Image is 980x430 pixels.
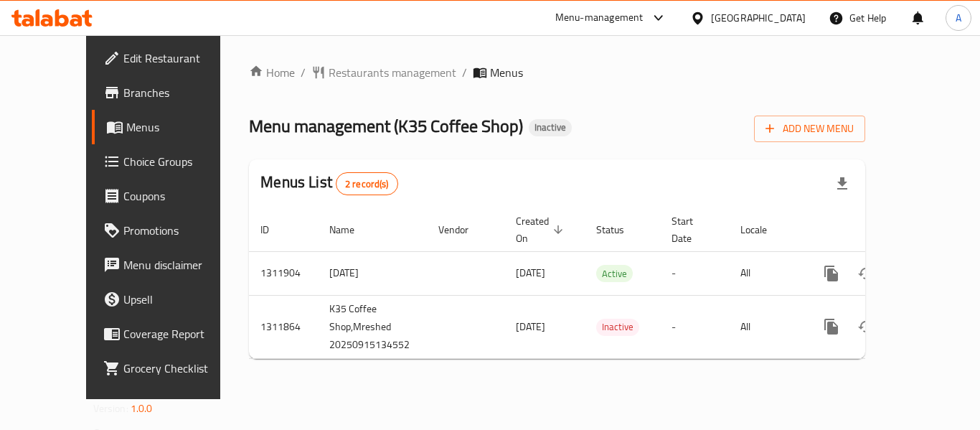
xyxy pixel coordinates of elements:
span: Menus [126,118,238,136]
span: Menu management ( K35 Coffee Shop ) [249,110,523,142]
h2: Menus List [260,172,397,195]
span: Grocery Checklist [123,360,238,377]
div: Total records count [336,172,398,195]
th: Actions [803,208,963,252]
span: A [956,10,961,26]
span: Choice Groups [123,153,238,170]
span: Coverage Report [123,325,238,342]
span: Menu disclaimer [123,256,238,274]
td: All [729,295,803,358]
span: Inactive [596,319,639,335]
span: Add New Menu [765,120,854,138]
span: [DATE] [516,263,545,282]
a: Edit Restaurant [92,41,250,75]
a: Home [249,64,295,81]
nav: breadcrumb [249,64,865,81]
button: Change Status [849,256,883,291]
span: Active [596,266,633,282]
td: 1311904 [249,251,318,295]
div: Inactive [596,319,639,336]
a: Coverage Report [92,317,250,351]
a: Branches [92,75,250,110]
span: Edit Restaurant [123,50,238,67]
span: Menus [490,64,523,81]
a: Promotions [92,213,250,248]
a: Coupons [92,179,250,213]
td: - [660,295,729,358]
table: enhanced table [249,208,963,359]
div: [GEOGRAPHIC_DATA] [711,10,806,26]
div: Active [596,265,633,282]
span: 2 record(s) [336,177,397,191]
div: Export file [825,167,859,201]
td: All [729,251,803,295]
li: / [462,64,467,81]
span: Created On [516,212,567,247]
span: Branches [123,84,238,101]
a: Upsell [92,282,250,317]
span: Version: [93,399,128,418]
a: Menus [92,110,250,144]
span: Coupons [123,187,238,205]
span: ID [260,221,288,238]
a: Menu disclaimer [92,248,250,282]
a: Choice Groups [92,144,250,179]
span: Inactive [529,121,572,134]
td: [DATE] [318,251,427,295]
td: - [660,251,729,295]
li: / [301,64,306,81]
span: Promotions [123,222,238,239]
span: Restaurants management [329,64,456,81]
span: 1.0.0 [131,399,153,418]
span: Name [329,221,373,238]
td: 1311864 [249,295,318,358]
button: more [814,256,849,291]
span: Status [596,221,643,238]
span: [DATE] [516,317,545,336]
a: Restaurants management [311,64,456,81]
span: Start Date [672,212,712,247]
a: Grocery Checklist [92,351,250,385]
div: Inactive [529,119,572,136]
button: Change Status [849,309,883,344]
div: Menu-management [555,9,644,27]
span: Upsell [123,291,238,308]
span: Vendor [438,221,487,238]
button: Add New Menu [754,116,865,142]
button: more [814,309,849,344]
span: Locale [740,221,786,238]
td: K35 Coffee Shop,Mreshed 20250915134552 [318,295,427,358]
